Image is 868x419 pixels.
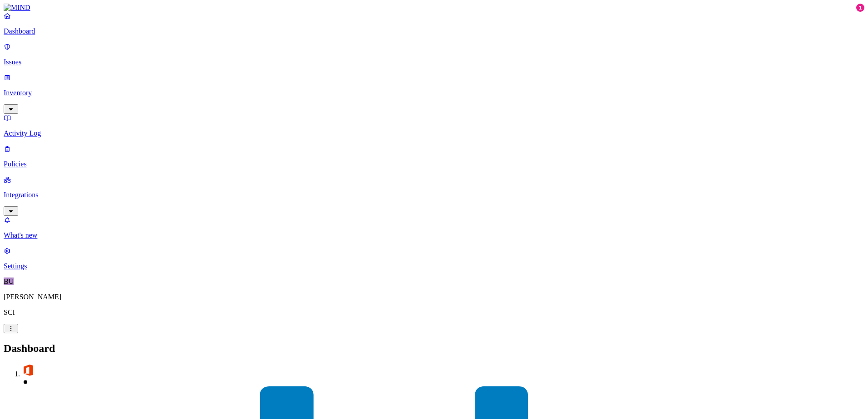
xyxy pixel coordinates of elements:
[4,293,864,301] p: [PERSON_NAME]
[4,145,864,168] a: Policies
[4,89,864,97] p: Inventory
[4,58,864,66] p: Issues
[4,4,30,12] img: MIND
[4,160,864,168] p: Policies
[4,114,864,137] a: Activity Log
[4,12,864,35] a: Dashboard
[4,231,864,239] p: What's new
[4,308,864,317] p: SCI
[4,4,864,12] a: MIND
[4,247,864,270] a: Settings
[22,364,35,376] img: svg%3e
[4,175,864,214] a: Integrations
[4,73,864,112] a: Inventory
[4,27,864,35] p: Dashboard
[4,43,864,66] a: Issues
[4,129,864,137] p: Activity Log
[4,191,864,199] p: Integrations
[4,342,864,355] h2: Dashboard
[4,262,864,270] p: Settings
[856,4,864,12] div: 1
[4,216,864,239] a: What's new
[4,278,14,285] span: BU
